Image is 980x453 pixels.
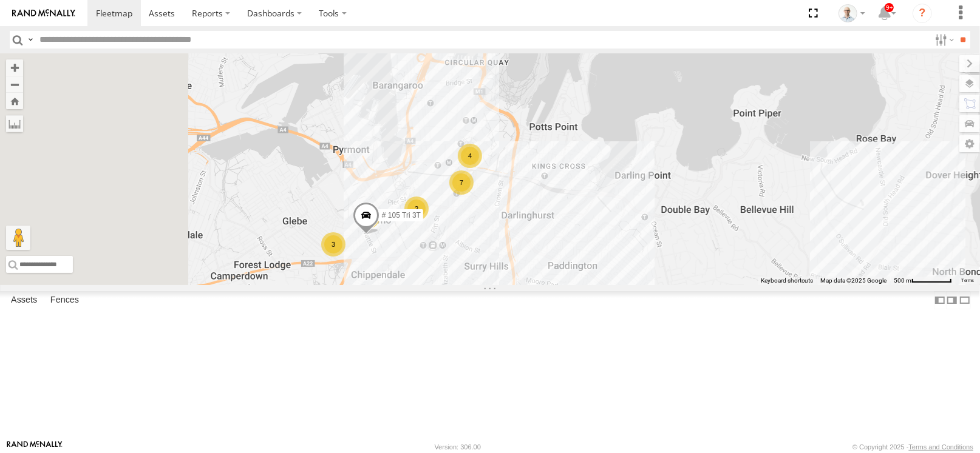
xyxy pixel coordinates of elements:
button: Zoom out [6,76,23,93]
div: 4 [458,144,482,168]
label: Hide Summary Table [959,291,971,309]
a: Terms (opens in new tab) [962,278,975,283]
a: Terms and Conditions [909,443,973,451]
label: Search Filter Options [930,31,956,49]
span: # 105 Tri 3T [382,212,421,220]
button: Drag Pegman onto the map to open Street View [6,226,30,250]
div: 2 [404,196,429,221]
label: Dock Summary Table to the Left [934,291,946,309]
div: © Copyright 2025 - [852,443,973,451]
div: Kurt Byers [834,4,869,22]
button: Keyboard shortcuts [761,277,813,285]
label: Assets [5,292,43,309]
span: Map data ©2025 Google [820,277,886,284]
img: rand-logo.svg [12,9,75,18]
label: Search Query [26,31,35,49]
div: 7 [449,170,474,195]
button: Zoom in [6,59,23,76]
div: Version: 306.00 [435,443,481,451]
a: Visit our Website [7,441,63,453]
label: Measure [6,115,23,132]
label: Dock Summary Table to the Right [946,291,958,309]
div: 3 [321,232,345,257]
label: Fences [44,292,85,309]
span: 500 m [894,277,911,284]
label: Map Settings [959,135,980,152]
button: Zoom Home [6,93,23,109]
i: ? [913,4,932,23]
button: Map Scale: 500 m per 63 pixels [890,277,956,285]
